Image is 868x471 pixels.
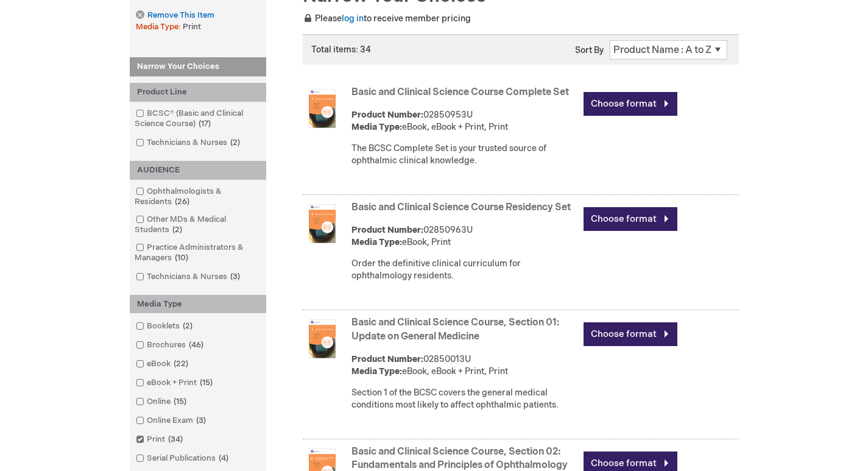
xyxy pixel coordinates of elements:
[133,358,193,370] a: eBook22
[136,10,214,21] a: Remove This Item
[133,396,191,408] a: Online15
[311,44,371,55] span: Total items: 34
[193,416,209,425] span: 3
[351,237,402,247] strong: Media Type:
[351,87,569,98] a: Basic and Clinical Science Course Complete Set
[351,224,577,249] div: 02850963U eBook, Print
[133,453,233,464] a: Serial Publications4
[351,366,402,377] strong: Media Type:
[584,207,677,231] a: Choose format
[133,108,263,130] a: BCSC® (Basic and Clinical Science Course)17
[186,340,206,350] span: 46
[584,92,677,116] a: Choose format
[133,214,263,236] a: Other MDs & Medical Students2
[130,161,266,180] div: AUDIENCE
[183,22,201,32] span: Print
[351,202,571,213] a: Basic and Clinical Science Course Residency Set
[351,143,577,167] div: The BCSC Complete Set is your trusted source of ophthalmic clinical knowledge.
[133,377,217,389] a: eBook + Print15
[130,295,266,314] div: Media Type
[169,225,185,235] span: 2
[351,109,577,133] div: 02850953U eBook, eBook + Print, Print
[303,319,342,358] img: Basic and Clinical Science Course, Section 01: Update on General Medicine
[351,354,423,364] strong: Product Number:
[171,359,191,369] span: 22
[133,137,245,149] a: Technicians & Nurses2
[303,204,342,243] img: Basic and Clinical Science Course Residency Set
[133,242,263,264] a: Practice Administrators & Managers10
[133,320,197,332] a: Booklets2
[342,13,364,24] a: log in
[133,434,188,445] a: Print34
[227,138,243,147] span: 2
[303,13,471,24] span: Please to receive member pricing
[133,186,263,208] a: Ophthalmologists & Residents26
[133,271,245,283] a: Technicians & Nurses3
[575,45,604,55] label: Sort By
[130,57,266,77] strong: Narrow Your Choices
[351,110,423,120] strong: Product Number:
[172,197,192,207] span: 26
[130,83,266,102] div: Product Line
[197,378,216,388] span: 15
[133,415,211,427] a: Online Exam3
[196,119,214,129] span: 17
[351,387,577,411] div: Section 1 of the BCSC covers the general medical conditions most likely to affect ophthalmic pati...
[180,321,196,331] span: 2
[351,225,423,235] strong: Product Number:
[351,122,402,132] strong: Media Type:
[351,258,577,282] div: Order the definitive clinical curriculum for ophthalmology residents.
[165,434,186,444] span: 34
[351,317,559,342] a: Basic and Clinical Science Course, Section 01: Update on General Medicine
[227,272,243,282] span: 3
[303,89,342,128] img: Basic and Clinical Science Course Complete Set
[351,353,577,378] div: 02850013U eBook, eBook + Print, Print
[584,322,677,346] a: Choose format
[147,10,214,21] span: Remove This Item
[172,253,191,263] span: 10
[136,22,183,32] span: Media Type
[133,339,208,351] a: Brochures46
[216,453,231,463] span: 4
[171,397,189,406] span: 15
